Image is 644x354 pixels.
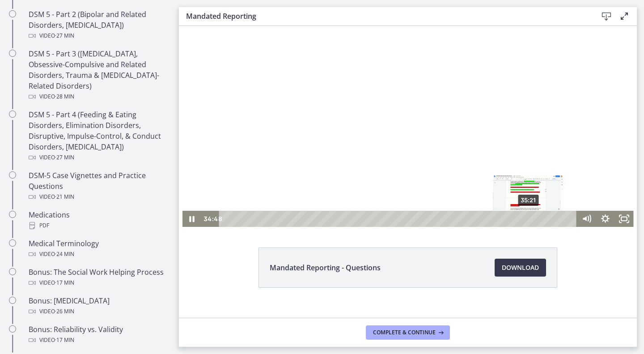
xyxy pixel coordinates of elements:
span: Complete & continue [373,329,436,336]
div: Video [29,306,168,317]
div: Bonus: [MEDICAL_DATA] [29,295,168,317]
div: Video [29,30,168,41]
div: DSM 5 - Part 4 (Feeding & Eating Disorders, Elimination Disorders, Disruptive, Impulse-Control, &... [29,109,168,163]
div: Medications [29,209,168,231]
button: Complete & continue [366,325,450,340]
div: Bonus: The Social Work Helping Process [29,267,168,288]
div: DSM 5 - Part 2 (Bipolar and Related Disorders, [MEDICAL_DATA]) [29,9,168,41]
div: Video [29,249,168,260]
div: Video [29,335,168,345]
div: Bonus: Reliability vs. Validity [29,324,168,345]
div: Video [29,152,168,163]
div: PDF [29,220,168,231]
span: · 17 min [55,335,74,345]
span: · 26 min [55,306,74,317]
div: Video [29,277,168,288]
span: Download [502,262,539,273]
h3: Mandated Reporting [186,11,583,21]
div: Medical Terminology [29,238,168,260]
span: · 28 min [55,91,74,102]
div: Video [29,192,168,202]
span: · 27 min [55,30,74,41]
span: · 27 min [55,152,74,163]
div: DSM 5 - Part 3 ([MEDICAL_DATA], Obsessive-Compulsive and Related Disorders, Trauma & [MEDICAL_DAT... [29,48,168,102]
a: Download [495,259,546,277]
span: · 21 min [55,192,74,202]
div: Video [29,91,168,102]
span: Mandated Reporting - Questions [270,262,381,273]
span: · 17 min [55,277,74,288]
span: · 24 min [55,249,74,260]
div: DSM-5 Case Vignettes and Practice Questions [29,170,168,202]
